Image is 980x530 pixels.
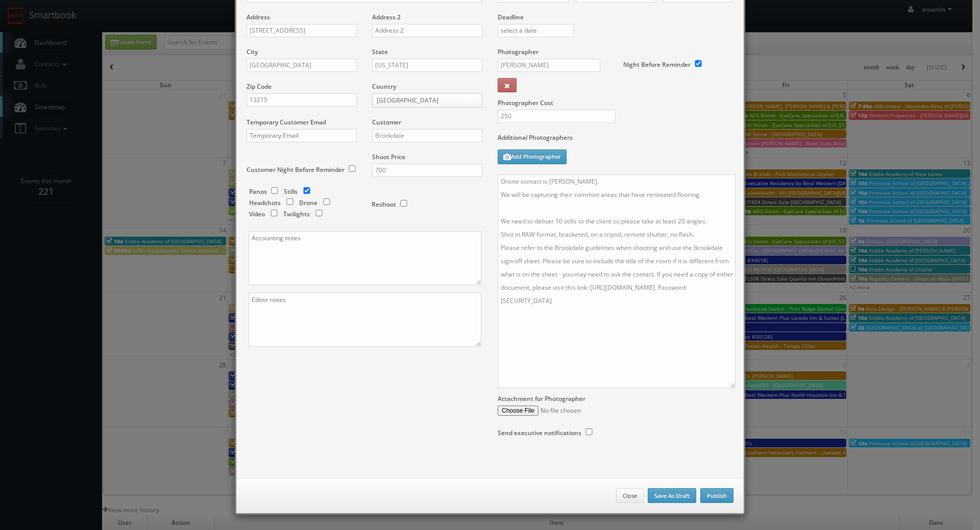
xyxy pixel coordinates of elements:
[247,13,270,21] label: Address
[616,488,644,503] button: Close
[247,59,357,72] input: City
[247,47,258,56] label: City
[247,165,345,174] label: Customer Night Before Reminder
[372,47,388,56] label: State
[498,59,600,72] input: Select a photographer
[490,13,741,21] label: Deadline
[249,198,281,207] label: Headshots
[490,98,741,107] label: Photographer Cost
[498,24,574,37] input: select a date
[372,118,401,127] label: Customer
[283,210,310,218] label: Twilights
[299,198,317,207] label: Drone
[247,82,272,91] label: Zip Code
[372,82,396,91] label: Country
[247,129,357,142] input: Temporary Email
[247,24,357,37] input: Address
[498,149,567,164] button: Add Photographer
[372,129,482,142] input: Select a customer
[700,488,733,503] button: Publish
[372,153,405,161] label: Shoot Price
[498,133,733,147] label: Additional Photographers
[372,164,482,177] input: Shoot Price
[372,13,401,21] label: Address 2
[372,93,482,108] a: [GEOGRAPHIC_DATA]
[498,47,538,56] label: Photographer
[648,488,696,503] button: Save As Draft
[284,187,298,196] label: Stills
[247,93,357,107] input: Zip Code
[372,24,482,37] input: Address 2
[247,118,326,127] label: Temporary Customer Email
[249,210,265,218] label: Video
[498,428,581,437] label: Send executive notifications
[372,200,396,209] label: Reshoot
[372,59,482,72] input: Select a state
[498,110,616,123] input: Photographer Cost
[249,187,267,196] label: Panos
[623,60,691,69] label: Night Before Reminder
[377,94,469,107] span: [GEOGRAPHIC_DATA]
[498,394,585,403] label: Attachment for Photographer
